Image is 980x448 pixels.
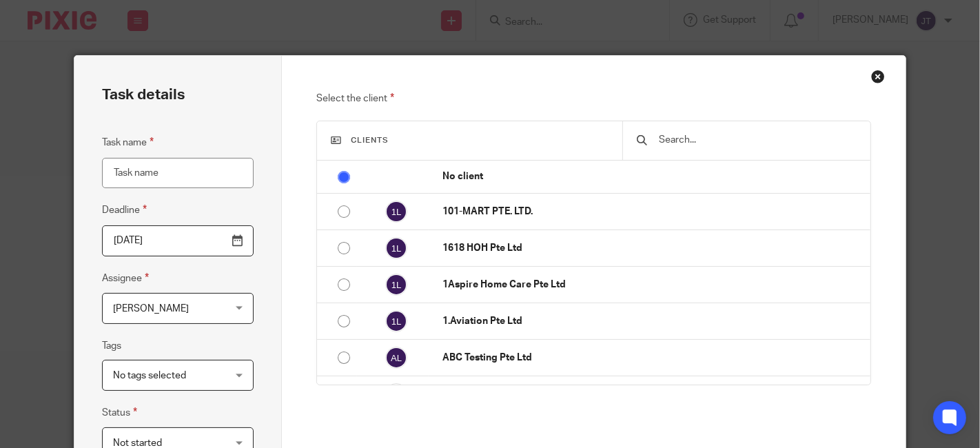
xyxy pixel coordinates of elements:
[102,225,254,256] input: Pick a date
[102,405,137,420] label: Status
[351,136,389,144] span: Clients
[442,205,864,218] p: 101-MART PTE. LTD.
[871,70,885,83] div: Close this dialog window
[102,270,149,286] label: Assignee
[102,202,147,218] label: Deadline
[442,241,864,255] p: 1618 HOH Pte Ltd
[385,201,407,223] img: svg%3E
[442,314,864,328] p: 1.Aviation Pte Ltd
[102,339,121,353] label: Tags
[113,304,189,314] span: [PERSON_NAME]
[113,371,186,380] span: No tags selected
[442,351,864,365] p: ABC Testing Pte Ltd
[385,383,407,405] img: svg%3E
[385,237,407,259] img: svg%3E
[442,278,864,292] p: 1Aspire Home Care Pte Ltd
[316,90,871,107] p: Select the client
[385,347,407,369] img: svg%3E
[102,158,254,189] input: Task name
[657,132,857,147] input: Search...
[102,83,185,107] h2: Task details
[442,170,864,183] p: No client
[113,438,162,448] span: Not started
[102,134,154,150] label: Task name
[385,310,407,332] img: svg%3E
[385,274,407,296] img: svg%3E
